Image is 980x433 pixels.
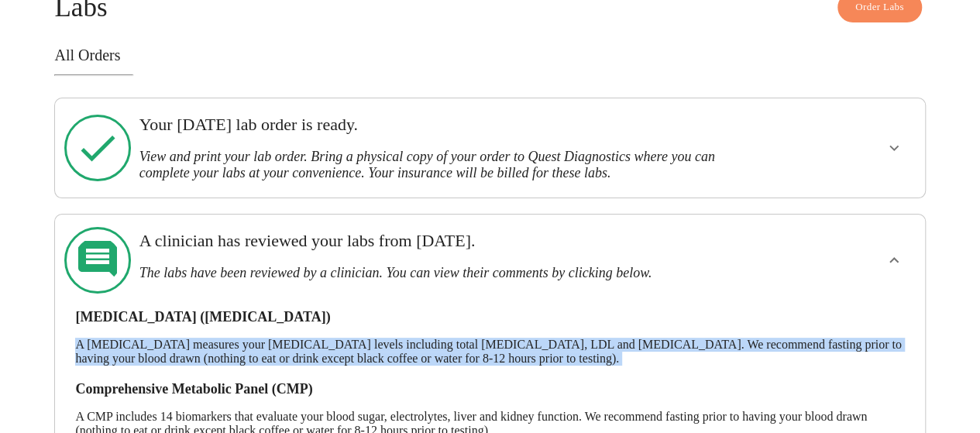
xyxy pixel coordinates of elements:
h3: Your [DATE] lab order is ready. [139,115,758,135]
h3: View and print your lab order. Bring a physical copy of your order to Quest Diagnostics where you... [139,149,758,181]
h3: [MEDICAL_DATA] ([MEDICAL_DATA]) [75,309,904,325]
button: show more [875,242,913,279]
h3: A clinician has reviewed your labs from [DATE]. [139,231,758,251]
h3: The labs have been reviewed by a clinician. You can view their comments by clicking below. [139,265,758,281]
h3: All Orders [54,46,925,64]
h3: Comprehensive Metabolic Panel (CMP) [75,381,904,397]
p: A [MEDICAL_DATA] measures your [MEDICAL_DATA] levels including total [MEDICAL_DATA], LDL and [MED... [75,338,904,366]
button: show more [875,129,913,167]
